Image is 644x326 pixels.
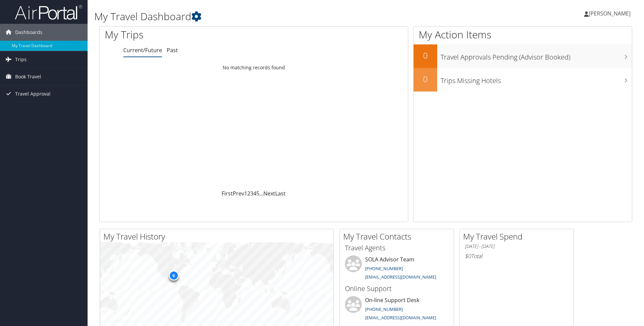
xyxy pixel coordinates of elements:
h6: Total [465,252,569,260]
h2: My Travel Spend [463,231,574,242]
td: No matching records found [100,62,408,74]
span: Travel Approval [15,85,51,102]
img: airportal-logo.png [15,4,82,20]
h3: Trips Missing Hotels [441,73,632,85]
h2: 0 [414,50,437,61]
a: 3 [250,190,253,197]
h2: My Travel History [103,231,333,242]
li: On-line Support Desk [342,296,452,324]
h1: My Trips [105,28,275,42]
a: Past [167,46,178,54]
a: [PHONE_NUMBER] [365,306,403,312]
h3: Travel Approvals Pending (Advisor Booked) [441,49,632,62]
h3: Online Support [345,284,449,293]
span: Dashboards [15,24,42,41]
a: First [222,190,233,197]
h2: My Travel Contacts [343,231,454,242]
a: Prev [233,190,244,197]
a: [EMAIL_ADDRESS][DOMAIN_NAME] [365,274,436,280]
span: [PERSON_NAME] [589,10,631,17]
li: SOLA Advisor Team [342,255,452,283]
a: 4 [253,190,256,197]
a: Last [275,190,286,197]
span: $0 [465,252,471,260]
a: Next [263,190,275,197]
h2: 0 [414,73,437,85]
a: [EMAIL_ADDRESS][DOMAIN_NAME] [365,315,436,321]
span: Book Travel [15,68,41,85]
a: 5 [256,190,259,197]
h1: My Travel Dashboard [94,9,456,24]
span: Trips [15,51,27,68]
h1: My Action Items [414,28,632,42]
a: 1 [244,190,247,197]
h3: Travel Agents [345,243,449,253]
span: … [259,190,263,197]
a: Current/Future [123,46,162,54]
a: 0Travel Approvals Pending (Advisor Booked) [414,44,632,68]
h6: [DATE] - [DATE] [465,243,569,250]
a: 0Trips Missing Hotels [414,68,632,92]
div: 9 [168,270,179,281]
a: [PHONE_NUMBER] [365,265,403,271]
a: 2 [247,190,250,197]
a: [PERSON_NAME] [584,3,637,24]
